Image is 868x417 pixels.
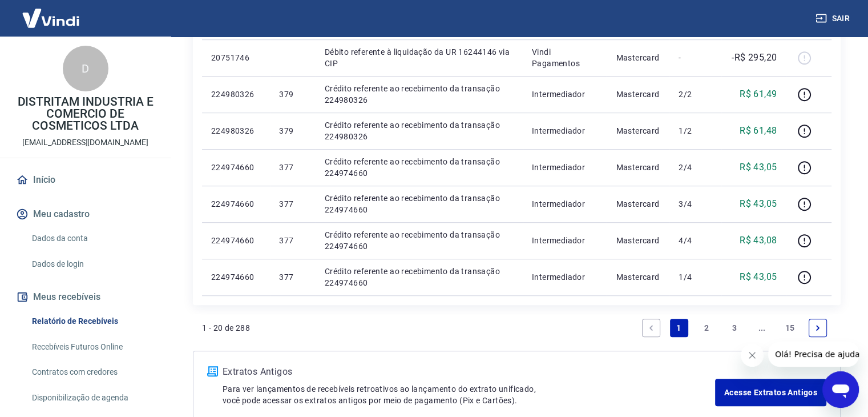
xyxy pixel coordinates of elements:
[9,96,162,132] p: DISTRITAM INDUSTRIA E COMERCIO DE COSMETICOS LTDA
[63,46,108,91] div: D
[813,8,854,29] button: Sair
[809,319,827,337] a: Next page
[616,89,660,100] p: Mastercard
[741,344,764,367] iframe: Fechar mensagem
[325,266,514,288] p: Crédito referente ao recebimento da transação 224974660
[211,198,261,210] p: 224974660
[532,271,597,283] p: Intermediador
[679,89,712,100] p: 2/2
[211,235,261,246] p: 224974660
[7,8,96,17] span: Olá! Precisa de ajuda?
[740,161,777,174] p: R$ 43,05
[732,51,777,65] p: -R$ 295,20
[325,193,514,215] p: Crédito referente ao recebimento da transação 224974660
[679,198,712,210] p: 3/4
[532,162,597,173] p: Intermediador
[279,125,306,137] p: 379
[207,366,218,376] img: ícone
[740,270,777,284] p: R$ 43,05
[715,379,826,406] a: Acesse Extratos Antigos
[202,322,250,334] p: 1 - 20 de 288
[27,252,157,276] a: Dados de login
[670,319,688,337] a: Page 1 is your current page
[279,271,306,283] p: 377
[325,156,514,179] p: Crédito referente ao recebimento da transação 224974660
[679,162,712,173] p: 2/4
[753,319,771,337] a: Jump forward
[679,235,712,246] p: 4/4
[223,365,715,379] p: Extratos Antigos
[642,319,660,337] a: Previous page
[679,271,712,283] p: 1/4
[211,52,261,63] p: 20751746
[27,335,157,359] a: Recebíveis Futuros Online
[616,198,660,210] p: Mastercard
[27,360,157,384] a: Contratos com credores
[740,87,777,101] p: R$ 61,49
[14,1,88,35] img: Vindi
[27,310,157,333] a: Relatório de Recebíveis
[279,198,306,210] p: 377
[697,319,716,337] a: Page 2
[637,314,831,342] ul: Pagination
[679,125,712,137] p: 1/2
[532,46,597,69] p: Vindi Pagamentos
[279,235,306,246] p: 377
[211,271,261,283] p: 224974660
[325,83,514,106] p: Crédito referente ao recebimento da transação 224980326
[22,137,148,149] p: [EMAIL_ADDRESS][DOMAIN_NAME]
[616,125,660,137] p: Mastercard
[27,227,157,250] a: Dados da conta
[279,162,306,173] p: 377
[211,162,261,173] p: 224974660
[768,342,859,367] iframe: Mensagem da empresa
[740,234,777,247] p: R$ 43,08
[279,89,306,100] p: 379
[679,52,712,63] p: -
[616,271,660,283] p: Mastercard
[532,89,597,100] p: Intermediador
[27,386,157,410] a: Disponibilização de agenda
[211,125,261,137] p: 224980326
[14,167,157,193] a: Início
[616,52,660,63] p: Mastercard
[740,197,777,211] p: R$ 43,05
[325,119,514,142] p: Crédito referente ao recebimento da transação 224980326
[325,46,514,69] p: Débito referente à liquidação da UR 16244146 via CIP
[14,284,157,310] button: Meus recebíveis
[14,202,157,227] button: Meu cadastro
[532,235,597,246] p: Intermediador
[781,319,800,337] a: Page 15
[532,125,597,137] p: Intermediador
[822,371,859,408] iframe: Botão para abrir a janela de mensagens
[325,229,514,252] p: Crédito referente ao recebimento da transação 224974660
[740,124,777,138] p: R$ 61,48
[616,162,660,173] p: Mastercard
[223,383,715,406] p: Para ver lançamentos de recebíveis retroativos ao lançamento do extrato unificado, você pode aces...
[211,89,261,100] p: 224980326
[616,235,660,246] p: Mastercard
[532,198,597,210] p: Intermediador
[725,319,744,337] a: Page 3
